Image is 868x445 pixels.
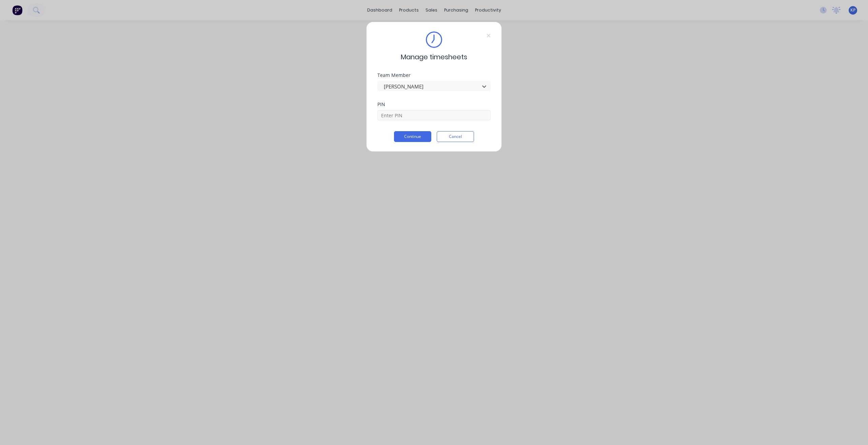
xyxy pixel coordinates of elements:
div: Team Member [377,73,491,78]
div: PIN [377,102,491,107]
span: Manage timesheets [401,52,467,62]
input: Enter PIN [377,110,491,120]
button: Continue [394,131,431,142]
button: Cancel [437,131,474,142]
